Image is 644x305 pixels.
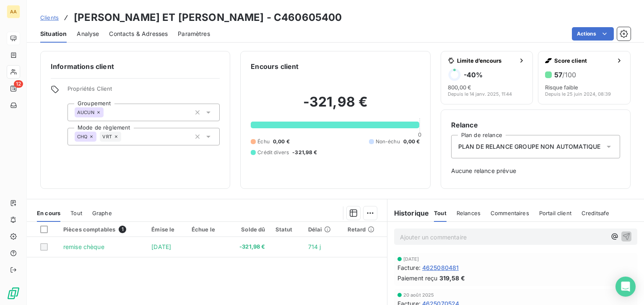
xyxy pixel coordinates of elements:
[257,149,289,156] span: Crédit divers
[457,210,480,216] span: Relances
[251,61,299,71] h6: Encours client
[403,257,419,262] span: [DATE]
[151,226,182,233] div: Émise le
[554,71,576,79] h6: 57
[275,226,298,233] div: Statut
[109,30,168,38] span: Contacts & Adresses
[582,210,610,216] span: Creditsafe
[63,243,104,250] span: remise chèque
[119,226,126,233] span: 1
[308,243,321,250] span: 714 j
[554,57,613,64] span: Score client
[77,110,94,115] span: AUCUN
[257,138,270,145] span: Échu
[77,134,87,139] span: CHQ
[63,226,142,233] div: Pièces comptables
[539,210,571,216] span: Portail client
[403,138,420,145] span: 0,00 €
[448,84,471,91] span: 800,00 €
[422,263,459,272] span: 4625080481
[251,94,420,119] h2: -321,98 €
[7,5,20,18] div: AA
[102,134,112,139] span: VRT
[572,27,614,41] button: Actions
[403,292,434,297] span: 20 août 2025
[397,274,438,282] span: Paiement reçu
[37,210,60,216] span: En cours
[615,277,636,297] div: Open Intercom Messenger
[439,274,465,282] span: 319,58 €
[387,208,429,218] h6: Historique
[77,30,99,38] span: Analyse
[451,120,620,130] h6: Relance
[40,14,59,21] span: Clients
[434,210,447,216] span: Tout
[232,226,265,233] div: Solde dû
[7,287,20,300] img: Logo LeanPay
[92,210,112,216] span: Graphe
[192,226,222,233] div: Échue le
[348,226,382,233] div: Retard
[538,51,631,104] button: Score client57/100Risque faibleDepuis le 25 juin 2024, 08:39
[457,57,515,64] span: Limite d’encours
[273,138,290,145] span: 0,00 €
[40,13,59,22] a: Clients
[308,226,338,233] div: Délai
[397,263,421,272] span: Facture :
[464,71,483,79] h6: -40 %
[441,51,533,104] button: Limite d’encours-40%800,00 €Depuis le 14 janv. 2025, 11:44
[545,91,611,97] span: Depuis le 25 juin 2024, 08:39
[68,85,220,97] span: Propriétés Client
[121,133,128,140] input: Ajouter une valeur
[151,243,171,250] span: [DATE]
[292,149,317,156] span: -321,98 €
[545,84,578,91] span: Risque faible
[562,71,576,79] span: /100
[232,243,265,251] span: -321,98 €
[178,30,210,38] span: Paramètres
[458,142,601,151] span: PLAN DE RELANCE GROUPE NON AUTOMATIQUE
[51,61,220,71] h6: Informations client
[451,167,620,175] span: Aucune relance prévue
[104,109,110,116] input: Ajouter une valeur
[14,80,23,88] span: 12
[40,30,67,38] span: Situation
[376,138,400,145] span: Non-échu
[70,210,82,216] span: Tout
[418,131,421,138] span: 0
[491,210,529,216] span: Commentaires
[74,10,342,25] h3: [PERSON_NAME] ET [PERSON_NAME] - C460605400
